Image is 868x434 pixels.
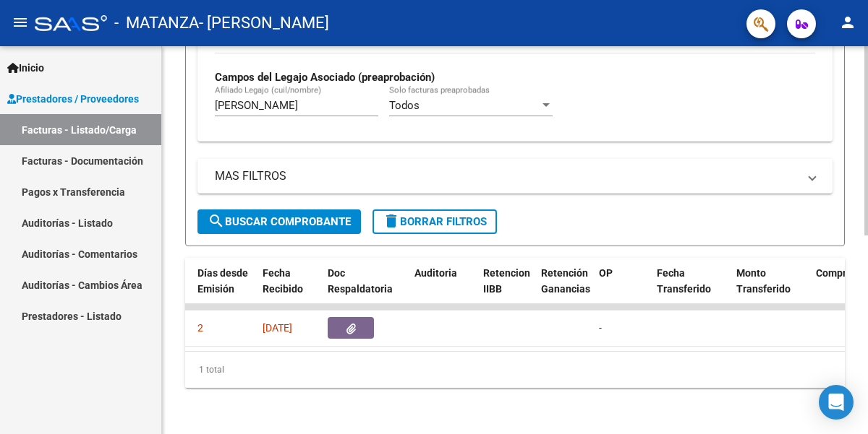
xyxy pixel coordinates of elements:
datatable-header-cell: Doc Respaldatoria [322,258,409,321]
datatable-header-cell: OP [593,258,651,321]
datatable-header-cell: Fecha Transferido [651,258,731,321]
mat-panel-title: MAS FILTROS [215,168,798,184]
span: Buscar Comprobante [208,215,351,228]
span: Retención Ganancias [541,267,590,295]
button: Borrar Filtros [373,209,497,234]
span: Días desde Emisión [197,267,248,295]
span: 2 [197,322,203,334]
datatable-header-cell: Retención Ganancias [535,258,593,321]
div: Open Intercom Messenger [819,385,854,420]
div: 1 total [185,352,845,388]
datatable-header-cell: Auditoria [409,258,477,321]
mat-icon: menu [12,14,29,31]
span: - [599,322,602,334]
span: Doc Respaldatoria [328,267,393,295]
span: - MATANZA [114,7,199,39]
button: Buscar Comprobante [197,209,361,234]
datatable-header-cell: Fecha Recibido [257,258,322,321]
span: Borrar Filtros [383,215,487,228]
mat-icon: search [208,212,225,230]
span: Todos [389,99,420,112]
span: Fecha Recibido [263,267,303,295]
strong: Campos del Legajo Asociado (preaprobación) [215,71,435,84]
datatable-header-cell: Retencion IIBB [477,258,535,321]
mat-icon: delete [383,212,400,230]
span: - [PERSON_NAME] [199,7,329,39]
span: Prestadores / Proveedores [7,91,139,107]
span: Auditoria [414,267,457,279]
datatable-header-cell: Monto Transferido [731,258,810,321]
span: Inicio [7,60,44,76]
span: Fecha Transferido [657,267,711,295]
datatable-header-cell: Días desde Emisión [192,258,257,321]
span: Retencion IIBB [483,267,530,295]
span: Monto Transferido [736,267,791,295]
mat-icon: person [839,14,856,31]
span: OP [599,267,613,279]
span: [DATE] [263,322,292,334]
mat-expansion-panel-header: MAS FILTROS [197,159,833,194]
